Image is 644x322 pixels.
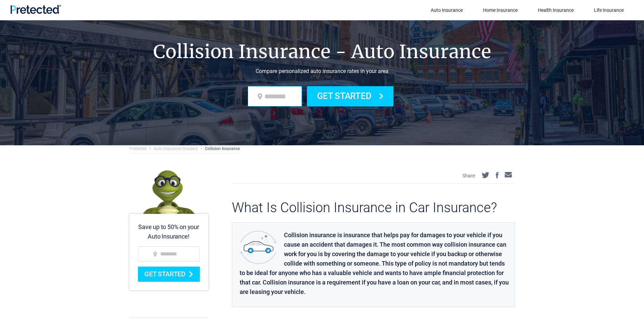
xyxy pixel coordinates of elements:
button: Get Started [307,86,394,106]
a: Pretected [129,146,147,151]
h3: What Is Collision Insurance in Car Insurance? [232,184,515,216]
a: Collision Insurance [205,146,240,151]
img: Pretected Logo [10,5,61,14]
p: Share: [462,173,476,178]
img: twitter [482,172,490,178]
button: Get Started [138,267,200,282]
img: Image [240,230,277,264]
a: Auto Insurance Glossary [153,146,198,151]
h1: Collision Insurance - Auto Insurance [129,41,515,63]
p: Compare personalized auto insurance rates in your area [129,68,515,74]
input: zip code [138,246,200,262]
img: facebook [496,172,499,178]
input: zip code [248,86,302,106]
h2: Save up to 50% on your Auto Insurance! [138,222,200,241]
p: Collision insurance is insurance that helps pay for damages to your vehicle if you cause an accid... [240,230,510,297]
